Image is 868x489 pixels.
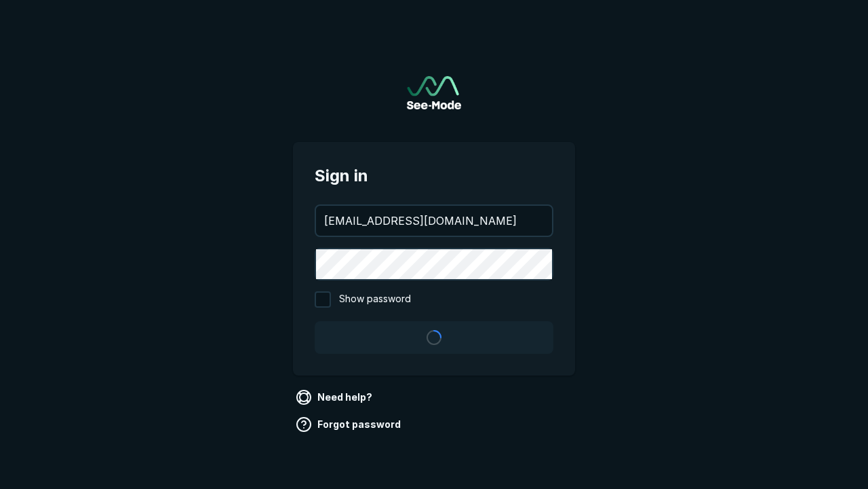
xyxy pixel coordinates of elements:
a: Need help? [293,386,378,408]
img: See-Mode Logo [407,76,461,109]
span: Show password [339,291,411,308]
input: your@email.com [316,206,552,236]
span: Sign in [315,164,553,188]
a: Go to sign in [407,76,461,109]
a: Forgot password [293,414,406,435]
